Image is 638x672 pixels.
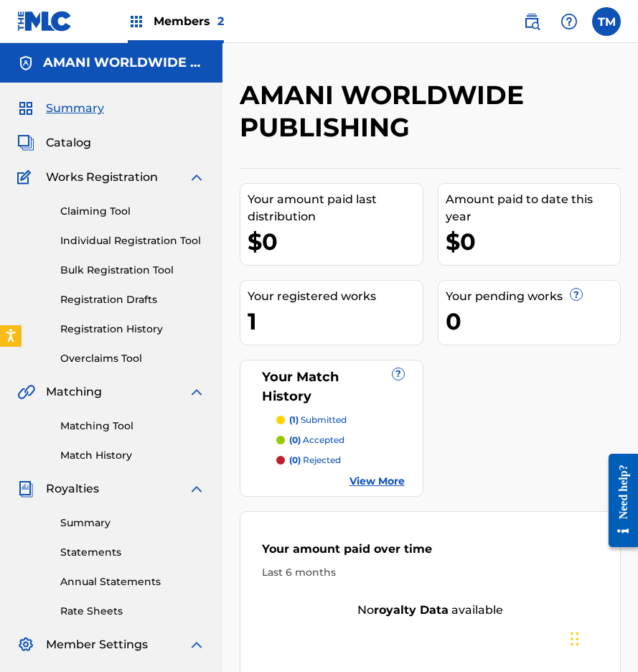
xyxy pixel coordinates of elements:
span: Matching [46,383,102,401]
a: Registration History [60,322,205,337]
img: Royalties [17,480,34,498]
span: Summary [46,100,104,117]
span: Works Registration [46,169,158,186]
a: Bulk Registration Tool [60,263,205,278]
h5: AMANI WORLDWIDE PUBLISHING [43,55,205,71]
img: Summary [17,100,34,117]
a: Annual Statements [60,574,205,589]
img: Accounts [17,55,34,72]
span: (0) [289,434,301,445]
div: Your registered works [248,288,423,305]
div: Your amount paid last distribution [248,191,423,225]
a: Claiming Tool [60,204,205,219]
span: ? [571,289,582,300]
img: help [560,13,578,30]
a: Overclaims Tool [60,351,205,366]
h2: AMANI WORLDWIDE PUBLISHING [240,79,533,144]
div: Drag [571,617,579,661]
div: Amount paid to date this year [446,191,621,225]
a: Match History [60,448,205,463]
div: 1 [248,305,423,337]
div: No available [240,602,620,619]
a: View More [350,474,405,489]
a: Statements [60,545,205,560]
a: (0) accepted [276,434,405,447]
a: Public Search [517,7,546,36]
span: Members [154,13,224,29]
div: 0 [446,305,621,337]
a: (1) submitted [276,414,405,426]
img: Catalog [17,134,34,151]
a: (0) rejected [276,454,405,467]
img: expand [188,636,205,653]
span: (1) [289,414,299,425]
span: ? [393,368,404,380]
img: Works Registration [17,169,36,186]
p: rejected [289,454,341,467]
div: $0 [446,225,621,258]
img: search [523,13,540,30]
iframe: Chat Widget [566,603,638,672]
p: accepted [289,434,344,447]
div: Your amount paid over time [262,541,599,565]
div: Help [555,7,583,36]
span: Member Settings [46,636,148,653]
span: 2 [217,14,224,28]
div: Your Match History [258,368,405,406]
div: Your pending works [446,288,621,305]
iframe: Resource Center [598,439,638,561]
a: Matching Tool [60,419,205,434]
p: submitted [289,414,347,426]
a: Summary [60,515,205,531]
span: Catalog [46,134,91,151]
a: Rate Sheets [60,604,205,619]
img: Member Settings [17,636,34,653]
strong: royalty data [374,603,449,617]
img: Matching [17,383,35,401]
span: (0) [289,454,301,465]
img: expand [188,383,205,401]
img: MLC Logo [17,11,72,32]
div: User Menu [592,7,621,36]
img: expand [188,480,205,498]
div: $0 [248,225,423,258]
a: SummarySummary [17,100,104,117]
a: Individual Registration Tool [60,233,205,248]
div: Last 6 months [262,565,599,580]
a: Registration Drafts [60,292,205,307]
img: Top Rightsholders [128,13,145,30]
a: CatalogCatalog [17,134,91,151]
img: expand [188,169,205,186]
span: Royalties [46,480,99,498]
